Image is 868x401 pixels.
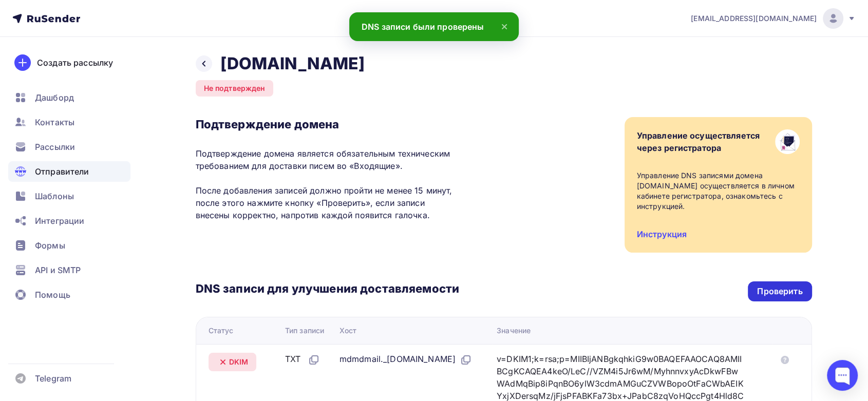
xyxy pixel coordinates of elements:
[691,8,856,29] a: [EMAIL_ADDRESS][DOMAIN_NAME]
[196,80,274,97] div: Не подтвержден
[339,353,472,366] div: mdmdmail._[DOMAIN_NAME]
[196,281,459,298] h3: DNS записи для улучшения доставляемости
[8,137,130,157] a: Рассылки
[229,357,249,367] span: DKIM
[35,289,70,301] span: Помощь
[691,13,817,24] span: [EMAIL_ADDRESS][DOMAIN_NAME]
[35,372,71,385] span: Telegram
[196,117,459,131] h3: Подтверждение домена
[35,165,89,178] span: Отправители
[37,56,113,69] div: Создать рассылку
[757,285,802,297] div: Проверить
[35,91,74,104] span: Дашборд
[35,116,74,128] span: Контакты
[220,53,365,74] h2: [DOMAIN_NAME]
[637,229,687,239] a: Инструкция
[637,129,760,154] div: Управление осуществляется через регистратора
[285,353,320,366] div: TXT
[8,235,130,256] a: Формы
[8,112,130,132] a: Контакты
[8,87,130,108] a: Дашборд
[339,326,357,336] div: Хост
[35,141,75,153] span: Рассылки
[35,190,74,202] span: Шаблоны
[497,326,531,336] div: Значение
[8,161,130,182] a: Отправители
[8,186,130,206] a: Шаблоны
[35,239,65,252] span: Формы
[196,147,459,221] p: Подтверждение домена является обязательным техническим требованием для доставки писем во «Входящи...
[209,326,234,336] div: Статус
[285,326,324,336] div: Тип записи
[637,170,800,212] div: Управление DNS записями домена [DOMAIN_NAME] осуществляется в личном кабинете регистратора, ознак...
[35,215,84,227] span: Интеграции
[35,264,81,276] span: API и SMTP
